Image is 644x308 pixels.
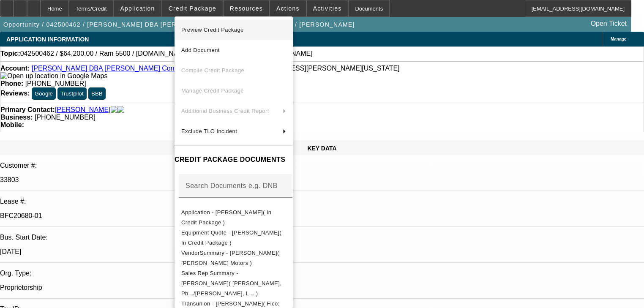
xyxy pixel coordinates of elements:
h4: CREDIT PACKAGE DOCUMENTS [175,155,293,165]
span: Equipment Quote - [PERSON_NAME]( In Credit Package ) [181,229,281,246]
span: Exclude TLO Incident [181,128,237,134]
mat-label: Search Documents e.g. DNB [186,182,278,189]
button: Sales Rep Summary - Terry Harvey( D'Aquila, Ph.../Gaizutis, L... ) [175,268,293,299]
span: Application - [PERSON_NAME]( In Credit Package ) [181,209,271,226]
button: VendorSummary - Terry Harvey( Macke Motors ) [175,248,293,268]
span: VendorSummary - [PERSON_NAME]( [PERSON_NAME] Motors ) [181,250,279,266]
span: Add Document [181,47,220,53]
span: Sales Rep Summary - [PERSON_NAME]( [PERSON_NAME], Ph.../[PERSON_NAME], L... ) [181,270,281,297]
button: Equipment Quote - Terry Harvey( In Credit Package ) [175,228,293,248]
span: Preview Credit Package [181,27,244,33]
button: Application - Terry Harvey( In Credit Package ) [175,207,293,228]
